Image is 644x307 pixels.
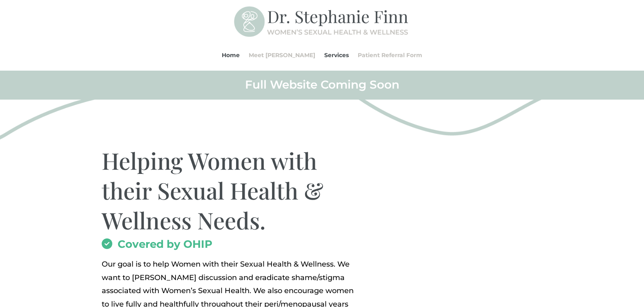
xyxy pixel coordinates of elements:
[102,146,361,239] h1: Helping Women with their Sexual Health & Wellness Needs.
[222,40,240,71] a: Home
[324,40,349,71] a: Services
[358,40,422,71] a: Patient Referral Form
[102,239,361,254] h2: Covered by OHIP
[102,77,543,96] h2: Full Website Coming Soon
[249,40,315,71] a: Meet [PERSON_NAME]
